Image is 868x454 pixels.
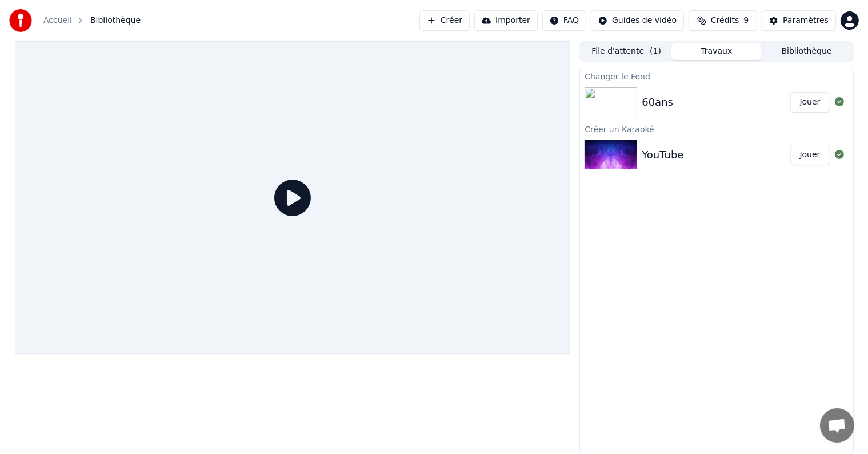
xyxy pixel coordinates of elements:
[711,15,739,26] span: Crédits
[43,15,72,26] a: Accueil
[762,10,836,31] button: Paramètres
[90,15,141,26] span: Bibliothèque
[650,46,661,57] span: ( 1 )
[790,145,830,165] button: Jouer
[762,43,852,60] button: Bibliothèque
[790,92,830,113] button: Jouer
[783,15,829,26] div: Paramètres
[474,10,538,31] button: Importer
[689,10,757,31] button: Crédits9
[419,10,470,31] button: Créer
[671,43,762,60] button: Travaux
[580,122,853,136] div: Créer un Karaoké
[820,408,854,443] a: Ouvrir le chat
[591,10,684,31] button: Guides de vidéo
[580,69,853,83] div: Changer le Fond
[642,147,683,163] div: YouTube
[542,10,586,31] button: FAQ
[743,15,749,26] span: 9
[581,43,671,60] button: File d'attente
[43,15,141,26] nav: breadcrumb
[642,94,673,110] div: 60ans
[9,9,32,32] img: youka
